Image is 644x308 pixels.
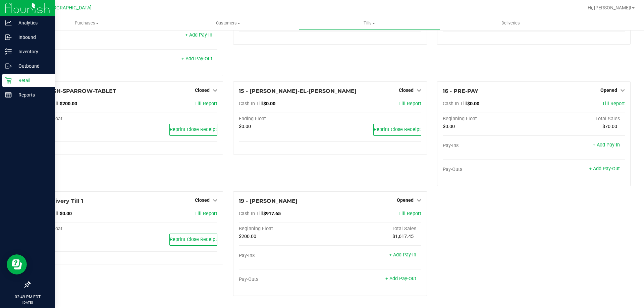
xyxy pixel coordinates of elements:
span: $917.65 [263,211,281,217]
p: Inbound [12,33,52,41]
a: + Add Pay-In [593,142,620,148]
span: $0.00 [443,124,455,129]
span: 15 - [PERSON_NAME]-EL-[PERSON_NAME] [239,88,357,94]
span: Hi, [PERSON_NAME]! [588,5,631,10]
inline-svg: Analytics [5,19,12,26]
span: $70.00 [602,124,617,129]
span: Cash In Till [239,211,263,217]
span: $0.00 [263,101,275,107]
span: $1,617.45 [392,234,414,239]
div: Beginning Float [239,226,330,232]
a: + Add Pay-In [389,252,416,258]
p: [DATE] [3,300,52,305]
div: Beginning Float [443,116,534,122]
p: Retail [12,76,52,84]
a: Tills [299,16,440,30]
span: Customers [158,20,298,26]
span: 17 - Delivery Till 1 [35,198,83,204]
inline-svg: Retail [5,77,12,84]
span: Opened [397,197,414,203]
span: $200.00 [239,234,256,239]
a: Till Report [195,211,217,217]
p: Reports [12,91,52,99]
inline-svg: Inbound [5,34,12,41]
a: Till Report [398,101,421,107]
span: Tills [299,20,439,26]
div: Pay-Outs [443,167,534,173]
a: Deliveries [440,16,581,30]
div: Pay-Outs [239,276,330,283]
div: Total Sales [534,116,625,122]
a: Purchases [16,16,157,30]
p: Analytics [12,19,52,27]
span: $0.00 [239,124,251,129]
span: Closed [195,197,210,203]
span: Cash In Till [443,101,467,107]
a: Till Report [195,101,217,107]
button: Reprint Close Receipt [373,124,421,136]
div: Pay-Ins [35,33,126,39]
span: Reprint Close Receipt [170,127,217,132]
div: Ending Float [239,116,330,122]
p: 02:49 PM EDT [3,294,52,300]
span: Cash In Till [239,101,263,107]
div: Total Sales [330,226,421,232]
div: Ending Float [35,226,126,232]
span: $0.00 [60,211,72,217]
span: 14 - HIGH-SPARROW-TABLET [35,88,116,94]
p: Inventory [12,48,52,56]
p: Outbound [12,62,52,70]
inline-svg: Reports [5,91,12,98]
span: Closed [195,87,210,93]
a: + Add Pay-Out [385,276,416,282]
a: + Add Pay-Out [589,166,620,172]
iframe: Resource center [7,254,27,274]
span: $200.00 [60,101,77,107]
button: Reprint Close Receipt [169,234,217,246]
a: Customers [157,16,299,30]
a: Till Report [398,211,421,217]
span: [GEOGRAPHIC_DATA] [46,5,92,11]
span: Purchases [16,20,157,26]
a: + Add Pay-Out [181,56,212,62]
span: Reprint Close Receipt [170,237,217,242]
div: Pay-Outs [35,57,126,63]
a: + Add Pay-In [185,32,212,38]
inline-svg: Outbound [5,63,12,69]
span: 16 - PRE-PAY [443,88,478,94]
button: Reprint Close Receipt [169,124,217,136]
div: Pay-Ins [239,253,330,259]
span: Deliveries [492,20,529,26]
div: Pay-Ins [443,143,534,149]
span: Closed [399,87,414,93]
span: Opened [600,87,617,93]
span: 19 - [PERSON_NAME] [239,198,298,204]
div: Ending Float [35,116,126,122]
a: Till Report [602,101,625,107]
inline-svg: Inventory [5,48,12,55]
span: Reprint Close Receipt [374,127,421,132]
span: $0.00 [467,101,479,107]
